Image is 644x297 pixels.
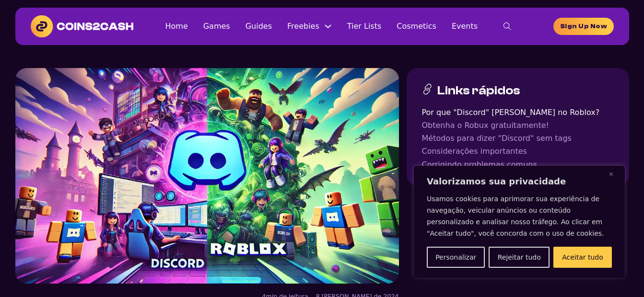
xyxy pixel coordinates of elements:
a: Home [165,20,187,33]
a: Considerações importantes [422,145,614,158]
button: toggle search [493,17,522,36]
img: Discórdia e Roblox [15,68,399,284]
button: Aceitar tudo [553,247,612,268]
button: Freebies Sub menu [324,23,332,30]
img: Fechar [609,172,613,176]
a: Corrigindo problemas comuns [422,158,614,171]
p: Usamos cookies para aprimorar sua experiência de navegação, veicular anúncios ou conteúdo persona... [427,193,612,239]
button: Personalizar [427,247,485,268]
a: Obtenha o Robux gratuitamente! [422,119,614,132]
a: Games [203,20,230,33]
p: Valorizamos sua privacidade [427,176,612,187]
a: homepage [553,18,613,35]
a: Cosmetics [397,20,436,33]
a: Guides [246,20,272,33]
div: Valorizamos sua privacidade [414,166,625,278]
nav: Índice [422,106,614,171]
img: Coins2Cash Logo [31,15,134,37]
button: Fechar [609,168,621,180]
a: Events [452,20,478,33]
a: Métodos para dizer "Discord" sem tags [422,132,614,145]
button: Rejeitar tudo [489,247,550,268]
a: Freebies [287,20,319,33]
a: Por que "Discord" [PERSON_NAME] no Roblox? [422,106,614,119]
a: Tier Lists [347,20,382,33]
h3: Links rápidos [437,83,520,98]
